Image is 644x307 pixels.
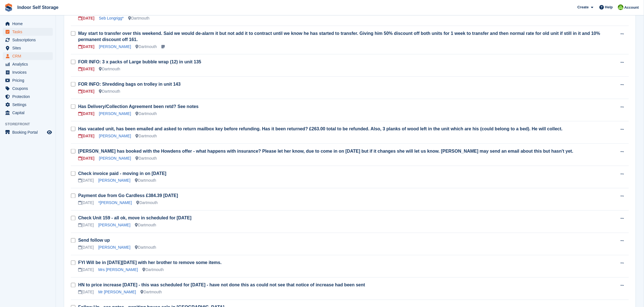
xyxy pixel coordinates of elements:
[12,68,46,76] span: Invoices
[78,260,222,265] a: FYI Will be in [DATE][DATE] with her brother to remove some items.
[3,76,53,84] a: menu
[12,20,46,28] span: Home
[78,171,166,176] a: Check invoice paid - moving in on [DATE]
[142,267,164,273] div: Dartmouth
[4,3,13,12] img: stora-icon-8386f47178a22dfd0bd8f6a31ec36ba5ce8667c1dd55bd0f319d3a0aa187defe.svg
[99,111,131,116] a: [PERSON_NAME]
[99,134,131,138] a: [PERSON_NAME]
[78,31,600,42] a: May start to transfer over this weekend. Said we would de-alarm it but not add it to contract unt...
[78,15,94,21] div: [DATE]
[136,155,157,161] div: Dartmouth
[618,4,624,10] img: Helen Wilson
[3,68,53,76] a: menu
[99,16,124,20] a: Seb Longrigg*
[135,178,156,184] div: Dartmouth
[98,268,138,272] a: Mrs [PERSON_NAME]
[140,289,162,295] div: Dartmouth
[12,101,46,109] span: Settings
[78,59,201,64] a: FOR INFO: 3 x packs of Large bubble wrap (12) in unit 135
[78,155,94,161] div: [DATE]
[46,129,53,136] a: Preview store
[78,133,94,139] div: [DATE]
[128,15,149,21] div: Dartmouth
[78,82,181,87] a: FOR INFO: Shredding bags on trolley in unit 143
[12,93,46,100] span: Protection
[3,85,53,92] a: menu
[78,193,178,198] a: Payment due from Go Cardless £384.39 [DATE]
[12,109,46,117] span: Capital
[15,3,61,12] a: Indoor Self Storage
[136,133,157,139] div: Dartmouth
[135,245,156,251] div: Dartmouth
[99,44,131,49] a: [PERSON_NAME]
[3,20,53,28] a: menu
[99,88,120,94] div: Dartmouth
[3,93,53,100] a: menu
[78,149,573,153] a: [PERSON_NAME] has booked with the Howdens offer - what happens with insurance? Please let her kno...
[12,76,46,84] span: Pricing
[136,44,157,50] div: Dartmouth
[136,111,157,117] div: Dartmouth
[78,88,94,94] div: [DATE]
[78,238,110,243] a: Send follow up
[5,121,56,127] span: Storefront
[12,44,46,52] span: Sites
[135,222,156,228] div: Dartmouth
[78,66,94,72] div: [DATE]
[3,109,53,117] a: menu
[3,101,53,109] a: menu
[12,128,46,136] span: Booking Portal
[12,28,46,36] span: Tasks
[624,5,639,10] span: Account
[137,200,158,206] div: Dartmouth
[3,44,53,52] a: menu
[99,66,120,72] div: Dartmouth
[78,216,191,220] a: Check Unit 159 - all ok, move in scheduled for [DATE]
[12,52,46,60] span: CRM
[78,104,199,109] a: Has Delivery/Collection Agreement been retd? See notes
[98,290,136,294] a: Mr [PERSON_NAME]
[78,222,94,228] div: [DATE]
[78,267,94,273] div: [DATE]
[605,4,613,10] span: Help
[3,52,53,60] a: menu
[98,223,130,227] a: [PERSON_NAME]
[78,44,94,50] div: [DATE]
[3,128,53,136] a: menu
[78,283,365,287] a: HN to price increase [DATE] - this was scheduled for [DATE] - have not done this as could not see...
[78,289,94,295] div: [DATE]
[78,111,94,117] div: [DATE]
[78,178,94,184] div: [DATE]
[12,36,46,44] span: Subscriptions
[78,200,94,206] div: [DATE]
[12,60,46,68] span: Analytics
[98,178,130,183] a: [PERSON_NAME]
[78,126,563,131] a: Has vacated unit, has been emailed and asked to return mailbox key before refunding. Has it been ...
[3,60,53,68] a: menu
[578,4,589,10] span: Create
[12,85,46,92] span: Coupons
[99,156,131,160] a: [PERSON_NAME]
[78,245,94,251] div: [DATE]
[3,28,53,36] a: menu
[98,201,132,205] a: *[PERSON_NAME]
[98,245,130,250] a: [PERSON_NAME]
[3,36,53,44] a: menu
